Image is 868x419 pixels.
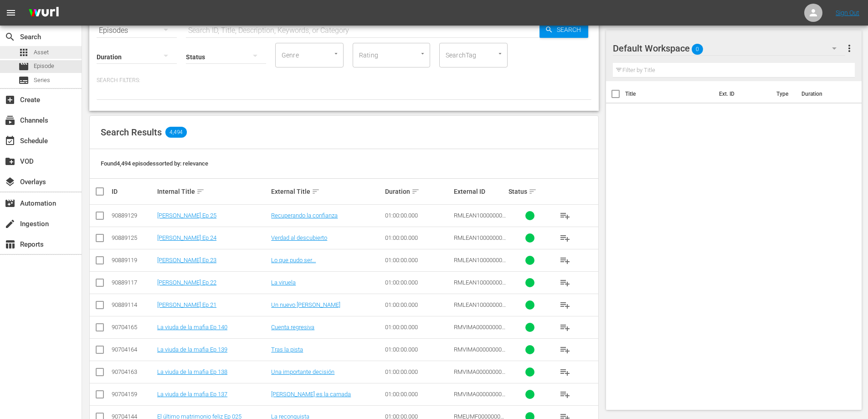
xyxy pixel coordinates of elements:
span: playlist_add [560,344,570,355]
a: [PERSON_NAME] Ep 25 [157,212,216,219]
a: [PERSON_NAME] es la carnada [271,391,351,398]
span: VOD [5,156,15,167]
span: RMLEAN10000000000023 [454,257,506,270]
a: [PERSON_NAME] Ep 24 [157,234,216,241]
span: RMLEAN10000000000022 [454,279,506,293]
span: sort [529,187,537,196]
span: 0 [692,40,703,59]
button: playlist_add [554,316,576,338]
div: 90889119 [112,257,154,264]
span: Schedule [5,135,15,146]
button: Search [539,21,588,38]
div: 90889117 [112,279,154,286]
div: ID [112,188,154,195]
div: 90889125 [112,234,154,241]
button: Open [496,49,504,58]
div: External Title [271,186,382,197]
div: 90889114 [112,301,154,308]
span: Reports [5,239,15,250]
a: Tras la pista [271,346,303,353]
span: sort [411,187,420,196]
span: RMLEAN10000000000025 [454,212,506,226]
div: Episodes [97,18,177,43]
span: Series [18,75,29,86]
a: Sign Out [836,9,859,16]
span: playlist_add [560,210,570,221]
span: RMVIMA00000000000139 [454,346,505,360]
th: Ext. ID [714,81,771,107]
div: External ID [454,188,506,195]
button: playlist_add [554,249,576,271]
a: [PERSON_NAME] Ep 22 [157,279,216,286]
span: playlist_add [560,389,570,400]
a: [PERSON_NAME] Ep 23 [157,257,216,264]
span: Search Results [101,127,162,138]
button: playlist_add [554,339,576,361]
span: Series [34,76,50,85]
div: 90704164 [112,346,154,353]
span: RMVIMA00000000000138 [454,368,505,382]
span: more_vert [844,43,855,54]
a: [PERSON_NAME] Ep 21 [157,301,216,308]
button: playlist_add [554,361,576,383]
a: Un nuevo [PERSON_NAME] [271,301,340,308]
span: playlist_add [560,255,570,266]
div: 90889129 [112,212,154,219]
a: Una importante decisión [271,368,334,375]
a: Cuenta regresiva [271,324,314,331]
span: playlist_add [560,233,570,243]
a: La viuda de la mafia Ep 139 [157,346,227,353]
span: Create [5,94,15,105]
span: playlist_add [560,367,570,378]
span: RMVIMA00000000000137 [454,391,505,404]
a: La viuda de la mafia Ep 137 [157,391,227,398]
div: 90704159 [112,391,154,398]
button: playlist_add [554,294,576,316]
div: 01:00:00.000 [385,324,451,331]
button: Open [332,49,340,58]
span: sort [312,187,320,196]
th: Type [771,81,796,107]
span: Ingestion [5,218,15,229]
span: Asset [34,48,49,57]
span: Automation [5,198,15,209]
a: La viruela [271,279,296,286]
button: Open [418,49,427,58]
button: playlist_add [554,383,576,405]
span: Found 4,494 episodes sorted by: relevance [101,160,208,167]
span: Episode [34,62,54,71]
img: ans4CAIJ8jUAAAAAAAAAAAAAAAAAAAAAAAAgQb4GAAAAAAAAAAAAAAAAAAAAAAAAJMjXAAAAAAAAAAAAAAAAAAAAAAAAgAT5G... [22,2,66,24]
div: 01:00:00.000 [385,257,451,264]
a: Verdad al descubierto [271,234,327,241]
div: Status [508,186,551,197]
div: 01:00:00.000 [385,234,451,241]
span: RMLEAN10000000000021 [454,301,506,315]
th: Duration [796,81,851,107]
button: more_vert [844,37,855,59]
p: Search Filters: [97,77,591,84]
span: Channels [5,115,15,126]
span: playlist_add [560,300,570,310]
div: 01:00:00.000 [385,301,451,308]
span: 4,494 [165,127,187,138]
th: Title [625,81,714,107]
a: La viuda de la mafia Ep 140 [157,324,227,331]
span: playlist_add [560,322,570,333]
span: Episode [18,61,29,72]
div: 01:00:00.000 [385,346,451,353]
div: 90704163 [112,368,154,375]
span: menu [5,7,16,18]
span: RMLEAN10000000000024 [454,234,506,248]
span: layers [5,176,15,187]
a: Recuperando la confianza [271,212,338,219]
span: Search [5,31,15,42]
button: playlist_add [554,272,576,294]
span: playlist_add [560,277,570,288]
div: 01:00:00.000 [385,212,451,219]
div: Duration [385,186,451,197]
span: sort [196,187,205,196]
a: La viuda de la mafia Ep 138 [157,368,227,375]
div: 01:00:00.000 [385,368,451,375]
div: 01:00:00.000 [385,391,451,398]
span: Search [553,21,588,38]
